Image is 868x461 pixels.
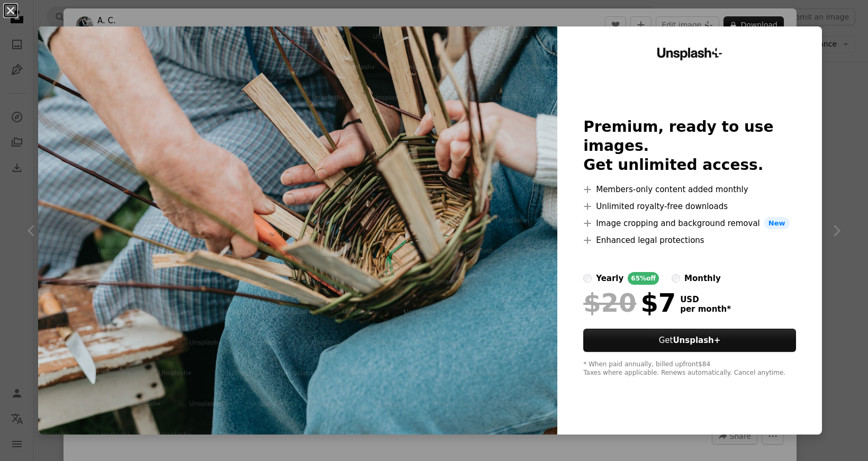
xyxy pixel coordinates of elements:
li: Image cropping and background removal [583,217,796,230]
div: $7 [583,289,676,317]
li: Members-only content added monthly [583,183,796,196]
span: USD [680,295,731,304]
input: monthly [672,274,680,283]
div: 65% off [628,272,659,285]
div: monthly [684,272,721,285]
span: $20 [583,289,636,317]
strong: Unsplash+ [673,336,720,345]
h2: Premium, ready to use images. Get unlimited access. [583,117,796,175]
input: yearly65%off [583,274,592,283]
div: yearly [596,272,623,285]
span: per month * [680,304,731,314]
span: New [764,217,790,230]
button: GetUnsplash+ [583,329,796,352]
li: Unlimited royalty-free downloads [583,200,796,213]
div: * When paid annually, billed upfront $84 Taxes where applicable. Renews automatically. Cancel any... [583,360,796,377]
li: Enhanced legal protections [583,234,796,247]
